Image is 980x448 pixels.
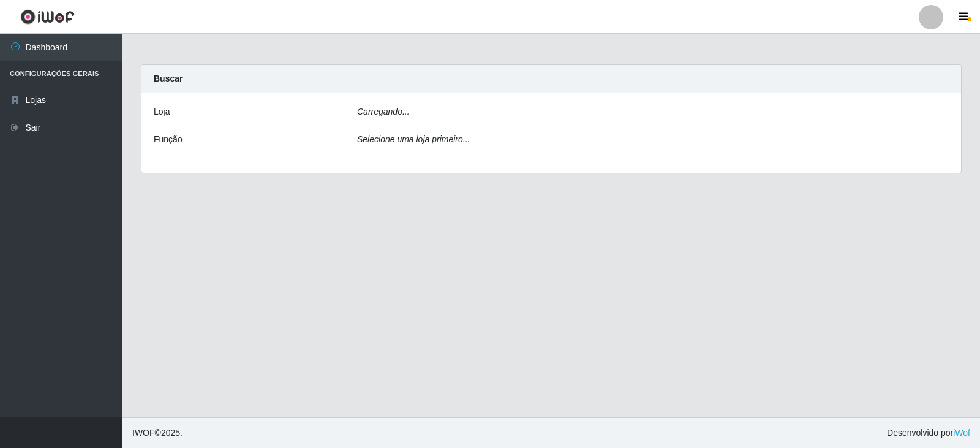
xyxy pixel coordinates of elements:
[132,428,155,438] span: IWOF
[132,427,183,439] span: © 2025 .
[887,427,970,439] span: Desenvolvido por
[154,105,170,118] label: Loja
[953,428,970,438] a: iWof
[357,134,470,144] i: Selecione uma loja primeiro...
[154,133,183,146] label: Função
[357,107,410,116] i: Carregando...
[20,9,75,25] img: CoreUI Logo
[154,74,183,83] strong: Buscar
